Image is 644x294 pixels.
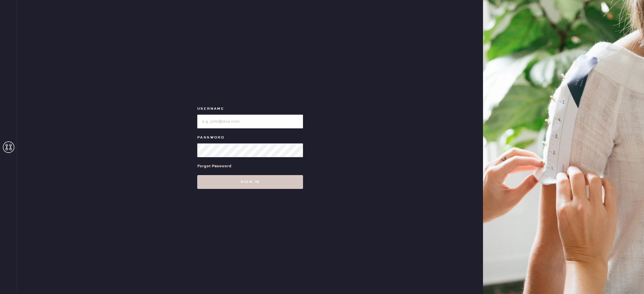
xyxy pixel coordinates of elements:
[197,115,303,128] input: e.g. john@doe.com
[197,157,231,175] a: Forgot Password
[197,134,303,141] label: Password
[197,105,303,112] label: Username
[197,175,303,189] button: Sign in
[197,163,231,169] div: Forgot Password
